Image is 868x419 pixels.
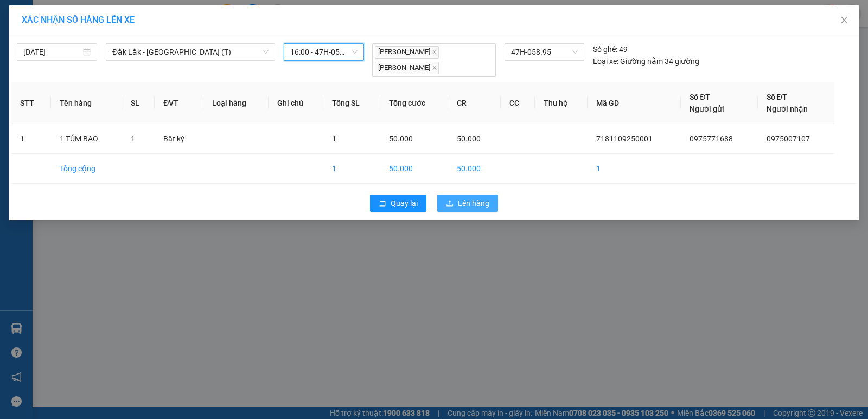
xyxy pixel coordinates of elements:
[9,10,26,22] span: Gửi:
[437,195,498,212] button: uploadLên hàng
[511,44,578,60] span: 47H-058.95
[690,93,710,101] span: Số ĐT
[389,134,413,143] span: 50.000
[11,124,51,154] td: 1
[93,37,250,75] span: KCN [GEOGRAPHIC_DATA]
[122,82,155,124] th: SL
[690,105,724,113] span: Người gửi
[323,82,380,124] th: Tổng SL
[446,199,454,208] span: upload
[458,197,489,209] span: Lên hàng
[432,65,437,70] span: close
[155,124,203,154] td: Bất kỳ
[380,82,448,124] th: Tổng cước
[51,154,122,184] td: Tổng cộng
[501,82,535,124] th: CC
[9,35,85,50] div: 0338008386
[593,55,699,67] div: Giường nằm 34 giường
[9,9,85,35] div: VP Nông Trường 718
[263,49,269,55] span: down
[375,46,439,59] span: [PERSON_NAME]
[155,82,203,124] th: ĐVT
[112,44,269,60] span: Đắk Lắk - Sài Gòn (T)
[380,154,448,184] td: 50.000
[457,134,481,143] span: 50.000
[11,82,51,124] th: STT
[432,49,437,55] span: close
[22,15,135,25] span: XÁC NHẬN SỐ HÀNG LÊN XE
[370,195,426,212] button: rollbackQuay lại
[448,154,500,184] td: 50.000
[51,82,122,124] th: Tên hàng
[131,134,135,143] span: 1
[323,154,380,184] td: 1
[593,43,617,55] span: Số ghế:
[375,62,439,74] span: [PERSON_NAME]
[767,134,810,143] span: 0975007107
[23,46,81,58] input: 11/09/2025
[588,154,681,184] td: 1
[332,134,336,143] span: 1
[593,43,628,55] div: 49
[596,134,653,143] span: 7181109250001
[588,82,681,124] th: Mã GD
[51,124,122,154] td: 1 TÚM BAO
[391,197,418,209] span: Quay lại
[535,82,588,124] th: Thu hộ
[690,134,733,143] span: 0975771688
[269,82,323,124] th: Ghi chú
[840,16,848,24] span: close
[767,105,808,113] span: Người nhận
[93,10,119,22] span: Nhận:
[93,9,250,22] div: DỌC ĐƯỜNG
[93,22,250,37] div: 0344488155
[829,5,859,36] button: Close
[290,44,358,60] span: 16:00 - 47H-058.95
[203,82,269,124] th: Loại hàng
[448,82,500,124] th: CR
[93,43,108,55] span: DĐ:
[593,55,618,67] span: Loại xe:
[379,199,386,208] span: rollback
[767,93,787,101] span: Số ĐT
